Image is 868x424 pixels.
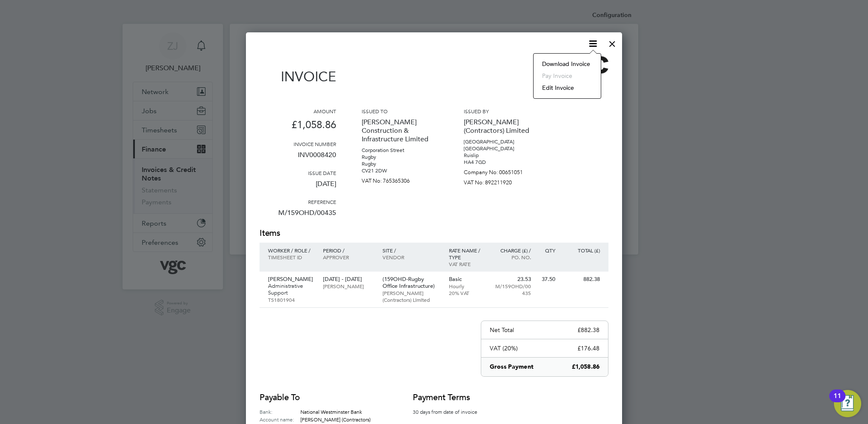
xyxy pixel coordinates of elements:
[538,82,597,94] li: Edit invoice
[490,363,534,371] p: Gross Payment
[494,276,531,283] p: 23.53
[362,174,438,184] p: VAT No: 765365306
[268,296,314,303] p: TS1801904
[260,198,336,205] h3: Reference
[834,396,841,407] div: 11
[362,147,438,154] p: Corporation Street
[538,58,597,70] li: Download Invoice
[540,247,555,254] p: QTY
[268,283,314,296] p: Administrative Support
[564,247,600,254] p: Total (£)
[323,276,374,283] p: [DATE] - [DATE]
[464,159,540,166] p: HA4 7GD
[449,283,486,289] p: Hourly
[464,115,540,138] p: [PERSON_NAME] (Contractors) Limited
[464,176,540,186] p: VAT No: 892211920
[413,392,489,404] h2: Payment terms
[383,276,440,289] p: (159OHD-Rugby Office Infrastructure)
[464,152,540,159] p: Ruislip
[260,392,387,404] h2: Payable to
[362,160,438,167] p: Rugby
[494,254,531,261] p: Po. No.
[383,289,440,303] p: [PERSON_NAME] (Contractors) Limited
[383,254,440,261] p: Vendor
[834,390,861,417] button: Open Resource Center, 11 new notifications
[260,227,608,239] h2: Items
[464,108,540,115] h3: Issued by
[260,169,336,176] h3: Issue date
[572,363,600,371] p: £1,058.86
[260,147,336,169] p: INV0008420
[323,254,374,261] p: Approver
[383,247,440,254] p: Site /
[413,408,489,415] p: 30 days from date of invoice
[362,108,438,115] h3: Issued to
[449,261,486,267] p: VAT rate
[268,276,314,283] p: [PERSON_NAME]
[540,276,555,283] p: 37.50
[464,138,540,145] p: [GEOGRAPHIC_DATA]
[494,283,531,296] p: M/159OHD/00435
[449,289,486,296] p: 20% VAT
[494,247,531,254] p: Charge (£) /
[268,254,314,261] p: Timesheet ID
[260,140,336,147] h3: Invoice number
[260,205,336,227] p: M/159OHD/00435
[260,176,336,198] p: [DATE]
[490,326,514,334] p: Net Total
[538,70,597,82] li: Pay invoice
[362,115,438,147] p: [PERSON_NAME] Construction & Infrastructure Limited
[300,408,362,415] span: National Westminster Bank
[449,276,486,283] p: Basic
[260,69,336,85] h1: Invoice
[464,166,540,176] p: Company No: 00651051
[260,115,336,140] p: £1,058.86
[323,247,374,254] p: Period /
[449,247,486,261] p: Rate name / type
[268,247,314,254] p: Worker / Role /
[362,167,438,174] p: CV21 2DW
[323,283,374,289] p: [PERSON_NAME]
[464,145,540,152] p: [GEOGRAPHIC_DATA]
[260,408,300,415] label: Bank:
[260,108,336,115] h3: Amount
[564,276,600,283] p: 882.38
[577,344,600,352] p: £176.48
[577,326,600,334] p: £882.38
[490,344,518,352] p: VAT (20%)
[362,154,438,160] p: Rugby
